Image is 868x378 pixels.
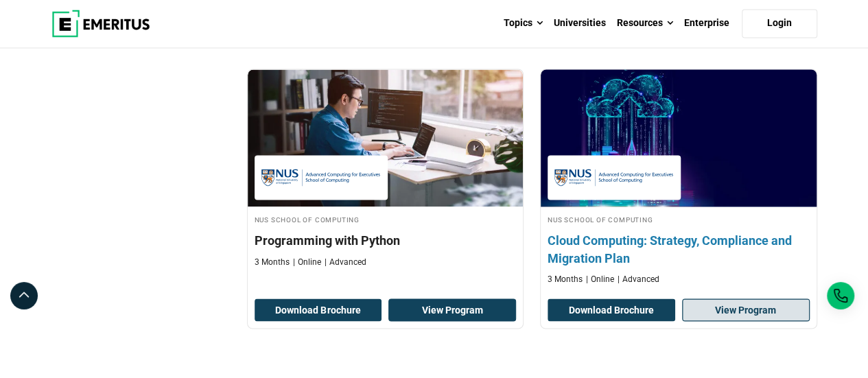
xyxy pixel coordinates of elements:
[618,273,659,285] p: Advanced
[248,69,524,206] img: Programming with Python | Online Data Science and Analytics Course
[541,69,817,292] a: Technology Course by NUS School of Computing - NUS School of Computing NUS School of Computing Cl...
[261,162,381,193] img: NUS School of Computing
[548,273,583,285] p: 3 Months
[293,256,321,268] p: Online
[742,9,817,38] a: Login
[682,298,810,322] a: View Program
[586,273,614,285] p: Online
[255,298,382,322] button: Download Brochure
[527,62,830,213] img: Cloud Computing: Strategy, Compliance and Migration Plan | Online Technology Course
[548,231,810,265] h4: Cloud Computing: Strategy, Compliance and Migration Plan
[255,213,517,225] h4: NUS School of Computing
[388,298,516,322] a: View Program
[248,69,524,274] a: Data Science and Analytics Course by NUS School of Computing - NUS School of Computing NUS School...
[255,231,517,248] h4: Programming with Python
[548,298,675,322] button: Download Brochure
[325,256,366,268] p: Advanced
[554,162,674,193] img: NUS School of Computing
[548,213,810,225] h4: NUS School of Computing
[255,256,290,268] p: 3 Months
